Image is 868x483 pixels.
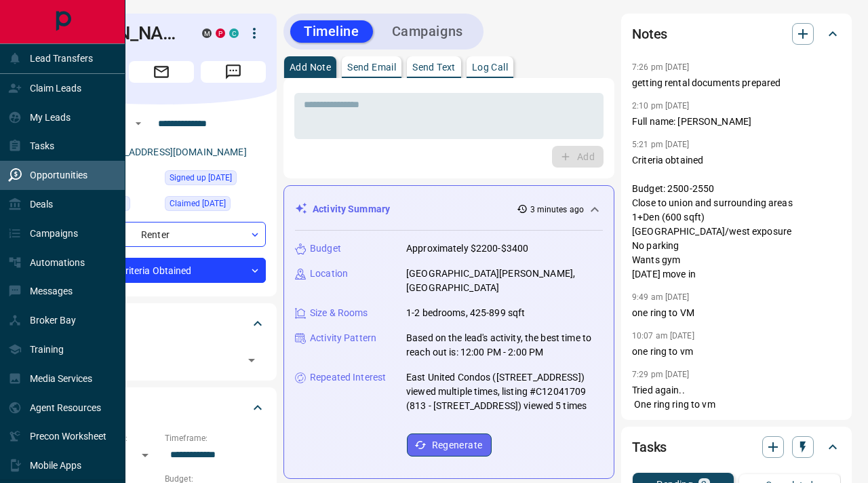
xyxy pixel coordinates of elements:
[407,433,492,457] button: Regenerate
[632,345,841,359] p: one ring to vm
[632,140,690,149] p: 5:21 pm [DATE]
[229,28,239,38] div: condos.ca
[170,197,226,210] span: Claimed [DATE]
[412,62,456,72] p: Send Text
[632,431,841,463] div: Tasks
[632,292,690,302] p: 9:49 am [DATE]
[632,62,690,72] p: 7:26 pm [DATE]
[472,62,508,72] p: Log Call
[310,370,386,385] p: Repeated Interest
[632,101,690,111] p: 2:10 pm [DATE]
[632,23,667,45] h2: Notes
[165,432,266,444] p: Timeframe:
[406,267,603,295] p: [GEOGRAPHIC_DATA][PERSON_NAME], [GEOGRAPHIC_DATA]
[57,307,266,340] div: Tags
[530,204,584,216] p: 3 minutes ago
[216,28,225,38] div: property.ca
[310,306,368,320] p: Size & Rooms
[347,62,396,72] p: Send Email
[57,258,266,283] div: Criteria Obtained
[202,28,212,38] div: mrloft.ca
[632,115,841,129] p: Full name: [PERSON_NAME]
[165,196,266,215] div: Wed Jul 24 2024
[130,115,146,132] button: Open
[406,370,603,413] p: East United Condos ([STREET_ADDRESS]) viewed multiple times, listing #C12041709 (813 - [STREET_AD...
[632,436,667,458] h2: Tasks
[290,62,331,72] p: Add Note
[406,331,603,360] p: Based on the lead's activity, the best time to reach out is: 12:00 PM - 2:00 PM
[201,61,266,83] span: Message
[406,306,525,320] p: 1-2 bedrooms, 425-899 sqft
[378,20,477,43] button: Campaigns
[310,267,348,281] p: Location
[170,171,232,185] span: Signed up [DATE]
[313,202,390,216] p: Activity Summary
[632,383,841,412] p: Tried again.. One ring ring to vm
[632,18,841,50] div: Notes
[632,76,841,90] p: getting rental documents prepared
[310,241,341,256] p: Budget
[310,331,376,345] p: Activity Pattern
[406,241,528,256] p: Approximately $2200-$3400
[165,170,266,189] div: Mon Nov 14 2022
[295,197,603,222] div: Activity Summary3 minutes ago
[129,61,194,83] span: Email
[632,331,694,341] p: 10:07 am [DATE]
[632,153,841,282] p: Criteria obtained Budget: 2500-2550 Close to union and surrounding areas 1+Den (600 sqft) [GEOGRA...
[57,391,266,424] div: Criteria
[94,147,247,157] a: [EMAIL_ADDRESS][DOMAIN_NAME]
[632,306,841,320] p: one ring to VM
[632,370,690,379] p: 7:29 pm [DATE]
[290,20,373,43] button: Timeline
[57,222,266,247] div: Renter
[242,351,261,370] button: Open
